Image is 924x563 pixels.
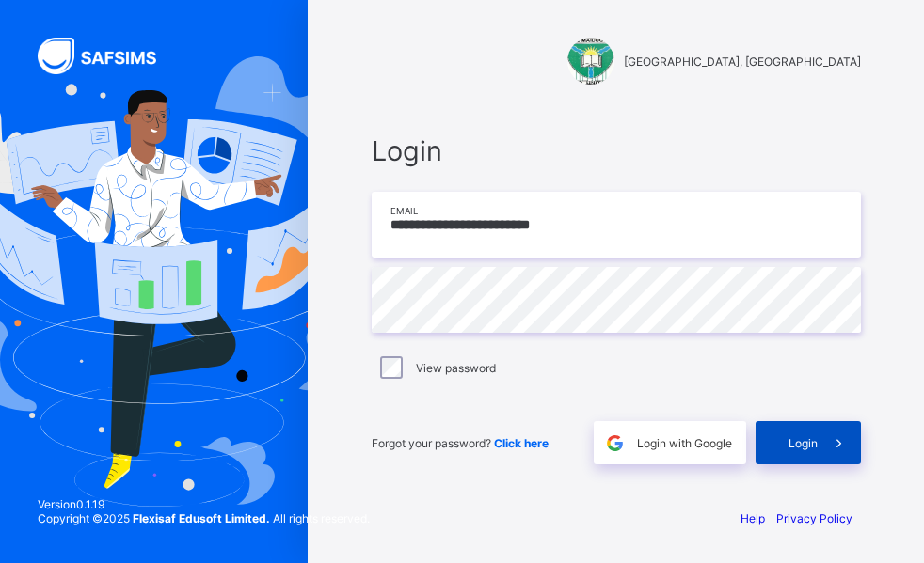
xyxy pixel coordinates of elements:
[637,436,732,450] span: Login with Google
[416,361,496,375] label: View password
[604,432,626,454] img: google.396cfc9801f0270233282035f929180a.svg
[741,511,765,525] a: Help
[776,511,852,525] a: Privacy Policy
[38,511,370,525] span: Copyright © 2025 All rights reserved.
[789,436,818,450] span: Login
[38,497,370,511] span: Version 0.1.19
[624,55,861,69] span: [GEOGRAPHIC_DATA], [GEOGRAPHIC_DATA]
[38,38,179,74] img: SAFSIMS Logo
[372,134,861,167] span: Login
[372,436,549,450] span: Forgot your password?
[494,436,549,450] a: Click here
[133,511,270,525] strong: Flexisaf Edusoft Limited.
